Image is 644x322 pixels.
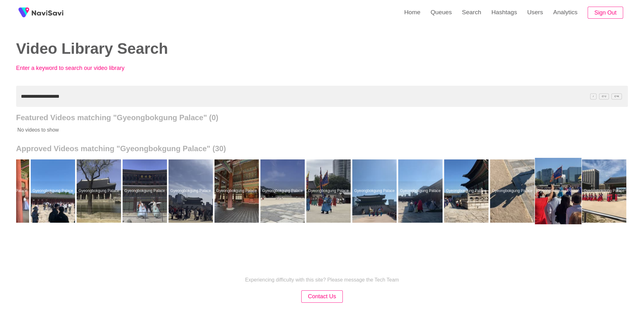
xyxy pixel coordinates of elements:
h2: Featured Videos matching "Gyeongbokgung Palace" (0) [16,113,628,122]
a: Gyeongbokgung PalaceGyeongbokgung Palace [31,159,77,223]
a: Gyeongbokgung PalaceGyeongbokgung Palace [352,159,398,223]
a: Gyeongbokgung PalaceGyeongbokgung Palace [260,159,306,223]
p: Experiencing difficulty with this site? Please message the Tech Team [245,277,399,283]
a: Gyeongbokgung PalaceGyeongbokgung Palace [444,159,490,223]
button: Sign Out [588,7,623,19]
a: Gyeongbokgung PalaceGyeongbokgung Palace [398,159,444,223]
a: Gyeongbokgung PalaceGyeongbokgung Palace [536,159,582,223]
img: fireSpot [16,5,32,21]
span: C^J [599,93,609,99]
a: Gyeongbokgung PalaceGyeongbokgung Palace [123,159,169,223]
a: Contact Us [301,294,343,299]
h2: Approved Videos matching "Gyeongbokgung Palace" (30) [16,144,628,153]
a: Gyeongbokgung PalaceGyeongbokgung Palace [490,159,536,223]
a: Gyeongbokgung PalaceGyeongbokgung Palace [169,159,214,223]
span: C^K [611,93,622,99]
a: Gyeongbokgung PalaceGyeongbokgung Palace [214,159,260,223]
p: No videos to show [16,122,567,138]
a: Gyeongbokgung PalaceGyeongbokgung Palace [582,159,628,223]
p: Enter a keyword to search our video library [16,65,156,71]
h2: Video Library Search [16,40,313,57]
button: Contact Us [301,290,343,303]
span: / [590,93,596,99]
img: fireSpot [32,9,63,16]
a: Gyeongbokgung PalaceGyeongbokgung Palace [77,159,123,223]
a: Gyeongbokgung PalaceGyeongbokgung Palace [306,159,352,223]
